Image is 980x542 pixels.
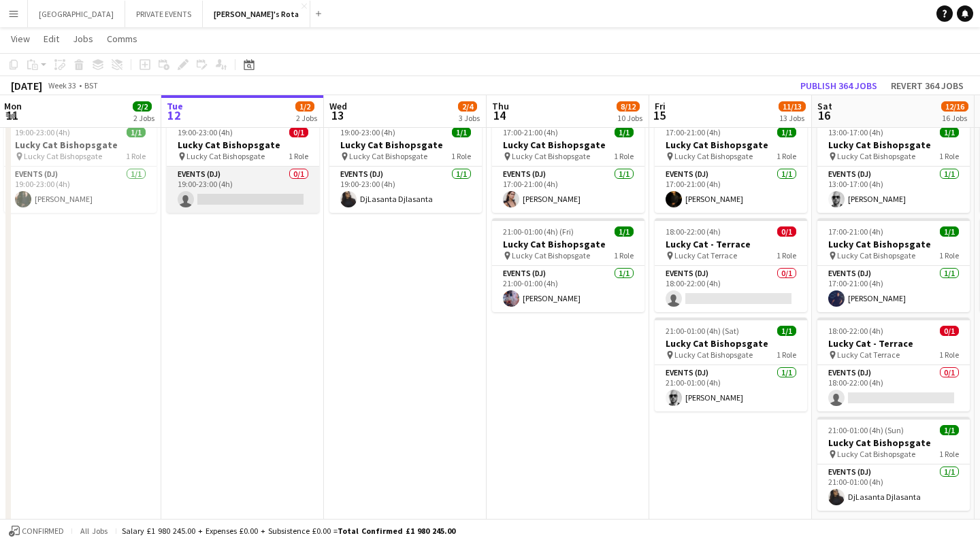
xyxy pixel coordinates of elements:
[817,337,970,350] h3: Lucky Cat - Terrace
[817,119,970,213] app-job-card: 13:00-17:00 (4h)1/1Lucky Cat Bishopsgate Lucky Cat Bishopsgate1 RoleEvents (DJ)1/113:00-17:00 (4h...
[340,127,395,137] span: 19:00-23:00 (4h)
[655,365,807,411] app-card-role: Events (DJ)1/121:00-01:00 (4h)[PERSON_NAME]
[512,151,590,161] span: Lucky Cat Bishopsgate
[5,30,35,48] a: View
[655,139,807,151] h3: Lucky Cat Bishopsgate
[655,167,807,213] app-card-role: Events (DJ)1/117:00-21:00 (4h)[PERSON_NAME]
[779,113,805,123] div: 13 Jobs
[777,226,796,237] span: 0/1
[492,100,509,112] span: Thu
[503,226,574,237] span: 21:00-01:00 (4h) (Fri)
[777,326,796,336] span: 1/1
[503,127,558,137] span: 17:00-21:00 (4h)
[940,425,959,435] span: 1/1
[4,100,22,112] span: Mon
[349,151,427,161] span: Lucky Cat Bishopsgate
[655,337,807,350] h3: Lucky Cat Bishopsgate
[674,250,737,260] span: Lucky Cat Terrace
[84,80,98,90] div: BST
[512,250,590,260] span: Lucky Cat Bishopsgate
[817,238,970,250] h3: Lucky Cat Bishopsgate
[939,350,959,360] span: 1 Role
[653,107,666,123] span: 15
[666,127,721,137] span: 17:00-21:00 (4h)
[942,113,968,123] div: 16 Jobs
[817,218,970,312] div: 17:00-21:00 (4h)1/1Lucky Cat Bishopsgate Lucky Cat Bishopsgate1 RoleEvents (DJ)1/117:00-21:00 (4h...
[186,151,265,161] span: Lucky Cat Bishopsgate
[817,266,970,312] app-card-role: Events (DJ)1/117:00-21:00 (4h)[PERSON_NAME]
[122,526,455,536] div: Salary £1 980 245.00 + Expenses £0.00 + Subsistence £0.00 =
[837,250,915,260] span: Lucky Cat Bishopsgate
[655,100,666,112] span: Fri
[655,266,807,312] app-card-role: Events (DJ)0/118:00-22:00 (4h)
[125,1,203,27] button: PRIVATE EVENTS
[817,139,970,151] h3: Lucky Cat Bishopsgate
[655,218,807,312] app-job-card: 18:00-22:00 (4h)0/1Lucky Cat - Terrace Lucky Cat Terrace1 RoleEvents (DJ)0/118:00-22:00 (4h)
[614,250,634,260] span: 1 Role
[329,167,482,213] app-card-role: Events (DJ)1/119:00-23:00 (4h)DjLasanta Djlasanta
[28,1,125,27] button: [GEOGRAPHIC_DATA]
[167,139,319,151] h3: Lucky Cat Bishopsgate
[492,119,644,213] app-job-card: 17:00-21:00 (4h)1/1Lucky Cat Bishopsgate Lucky Cat Bishopsgate1 RoleEvents (DJ)1/117:00-21:00 (4h...
[165,107,183,123] span: 12
[777,127,796,137] span: 1/1
[459,113,480,123] div: 3 Jobs
[655,318,807,411] app-job-card: 21:00-01:00 (4h) (Sat)1/1Lucky Cat Bishopsgate Lucky Cat Bishopsgate1 RoleEvents (DJ)1/121:00-01:...
[777,350,796,360] span: 1 Role
[78,526,110,536] span: All jobs
[329,119,482,213] app-job-card: 19:00-23:00 (4h)1/1Lucky Cat Bishopsgate Lucky Cat Bishopsgate1 RoleEvents (DJ)1/119:00-23:00 (4h...
[939,151,959,161] span: 1 Role
[4,119,157,213] app-job-card: 19:00-23:00 (4h)1/1Lucky Cat Bishopsgate Lucky Cat Bishopsgate1 RoleEvents (DJ)1/119:00-23:00 (4h...
[11,33,30,45] span: View
[655,238,807,250] h3: Lucky Cat - Terrace
[817,417,970,511] div: 21:00-01:00 (4h) (Sun)1/1Lucky Cat Bishopsgate Lucky Cat Bishopsgate1 RoleEvents (DJ)1/121:00-01:...
[133,113,154,123] div: 2 Jobs
[817,318,970,411] app-job-card: 18:00-22:00 (4h)0/1Lucky Cat - Terrace Lucky Cat Terrace1 RoleEvents (DJ)0/118:00-22:00 (4h)
[940,127,959,137] span: 1/1
[779,101,806,112] span: 11/13
[815,107,832,123] span: 16
[885,77,969,95] button: Revert 364 jobs
[939,250,959,260] span: 1 Role
[451,151,471,161] span: 1 Role
[73,33,93,45] span: Jobs
[617,101,640,112] span: 8/12
[817,437,970,449] h3: Lucky Cat Bishopsgate
[490,107,509,123] span: 14
[777,151,796,161] span: 1 Role
[38,30,65,48] a: Edit
[837,151,915,161] span: Lucky Cat Bishopsgate
[203,1,310,27] button: [PERSON_NAME]'s Rota
[178,127,233,137] span: 19:00-23:00 (4h)
[666,226,721,237] span: 18:00-22:00 (4h)
[615,226,634,237] span: 1/1
[777,250,796,260] span: 1 Role
[24,151,102,161] span: Lucky Cat Bishopsgate
[795,77,883,95] button: Publish 364 jobs
[329,100,347,112] span: Wed
[828,326,883,336] span: 18:00-22:00 (4h)
[4,167,157,213] app-card-role: Events (DJ)1/119:00-23:00 (4h)[PERSON_NAME]
[167,119,319,213] app-job-card: 19:00-23:00 (4h)0/1Lucky Cat Bishopsgate Lucky Cat Bishopsgate1 RoleEvents (DJ)0/119:00-23:00 (4h)
[939,449,959,459] span: 1 Role
[327,107,347,123] span: 13
[167,100,183,112] span: Tue
[817,365,970,411] app-card-role: Events (DJ)0/118:00-22:00 (4h)
[458,101,477,112] span: 2/4
[614,151,634,161] span: 1 Role
[101,30,143,48] a: Comms
[492,266,644,312] app-card-role: Events (DJ)1/121:00-01:00 (4h)[PERSON_NAME]
[617,113,642,123] div: 10 Jobs
[289,127,308,137] span: 0/1
[2,107,22,123] span: 11
[67,30,99,48] a: Jobs
[44,33,59,45] span: Edit
[940,326,959,336] span: 0/1
[828,425,904,435] span: 21:00-01:00 (4h) (Sun)
[107,33,137,45] span: Comms
[289,151,308,161] span: 1 Role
